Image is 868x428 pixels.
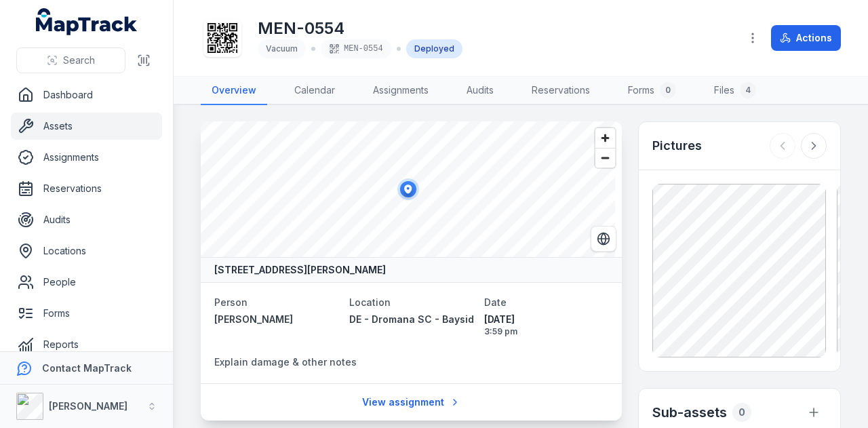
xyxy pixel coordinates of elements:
[16,47,125,73] button: Search
[11,269,162,296] a: People
[484,313,608,337] time: 9/11/2025, 3:59:58 PM
[484,313,608,326] span: [DATE]
[732,403,751,422] div: 0
[11,144,162,171] a: Assignments
[11,331,162,358] a: Reports
[349,313,473,326] a: DE - Dromana SC - Bayside - 89332
[321,39,391,58] div: MEN-0554
[703,77,767,105] a: Files4
[63,54,95,67] span: Search
[660,82,676,98] div: 0
[652,403,727,422] h2: Sub-assets
[11,206,162,233] a: Audits
[201,77,267,105] a: Overview
[484,296,507,308] span: Date
[353,389,469,415] a: View assignment
[456,77,505,105] a: Audits
[406,39,462,58] div: Deployed
[521,77,601,105] a: Reservations
[42,362,132,374] strong: Contact MapTrack
[11,237,162,265] a: Locations
[591,226,616,252] button: Switch to Satellite View
[652,136,702,155] h3: Pictures
[740,82,756,98] div: 4
[11,300,162,327] a: Forms
[11,175,162,202] a: Reservations
[11,81,162,109] a: Dashboard
[214,296,248,308] span: Person
[11,113,162,140] a: Assets
[349,313,522,325] span: DE - Dromana SC - Bayside - 89332
[36,8,138,35] a: MapTrack
[349,296,391,308] span: Location
[201,121,615,257] canvas: Map
[771,25,841,51] button: Actions
[266,43,298,54] span: Vacuum
[214,356,357,368] span: Explain damage & other notes
[214,313,338,326] a: [PERSON_NAME]
[283,77,346,105] a: Calendar
[362,77,439,105] a: Assignments
[595,148,615,168] button: Zoom out
[617,77,687,105] a: Forms0
[258,18,462,39] h1: MEN-0554
[484,326,608,337] span: 3:59 pm
[595,128,615,148] button: Zoom in
[214,263,386,277] strong: [STREET_ADDRESS][PERSON_NAME]
[49,400,127,412] strong: [PERSON_NAME]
